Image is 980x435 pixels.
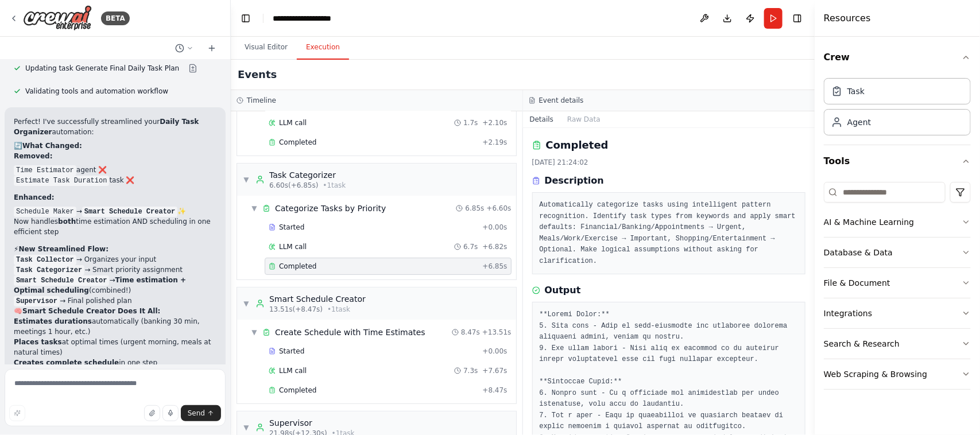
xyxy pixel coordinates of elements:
[847,116,871,128] div: Agent
[482,242,507,251] span: + 6.82s
[251,328,258,337] span: ▼
[279,118,307,127] span: LLM call
[824,11,871,25] h4: Resources
[297,36,349,60] button: Execution
[279,366,307,375] span: LLM call
[463,242,478,251] span: 6.7s
[14,206,216,216] li: → ✨
[824,368,927,380] div: Web Scraping & Browsing
[269,417,355,429] div: Supervisor
[22,307,160,315] strong: Smart Schedule Creator Does It All:
[482,138,507,147] span: + 2.19s
[171,41,198,55] button: Switch to previous chat
[14,296,216,306] li: → Final polished plan
[269,169,346,181] div: Task Categorizer
[824,207,971,237] button: AI & Machine Learning
[824,329,971,359] button: Search & Research
[14,358,216,368] li: in one step
[101,11,130,25] div: BETA
[9,405,25,421] button: Improve this prompt
[14,244,216,254] h2: ⚡
[235,36,297,60] button: Visual Editor
[269,293,366,305] div: Smart Schedule Creator
[482,328,512,337] span: + 13.51s
[273,13,347,24] nav: breadcrumb
[275,203,386,214] span: Categorize Tasks by Priority
[824,338,900,349] div: Search & Research
[144,405,160,421] button: Upload files
[14,275,216,296] li: → (combined!)
[539,96,584,105] h3: Event details
[23,5,92,31] img: Logo
[327,305,350,314] span: • 1 task
[486,204,511,213] span: + 6.60s
[14,255,76,265] code: Task Collector
[238,67,277,83] h2: Events
[824,238,971,267] button: Database & Data
[824,145,971,177] button: Tools
[14,265,216,275] li: → Smart priority assignment
[824,177,971,399] div: Tools
[824,41,971,73] button: Crew
[546,137,609,153] h2: Completed
[14,193,55,201] strong: Enhanced:
[181,405,221,421] button: Send
[14,337,216,358] li: at optimal times (urgent morning, meals at natural times)
[482,118,507,127] span: + 2.10s
[540,200,799,267] pre: Automatically categorize tasks using intelligent pattern recognition. Identify task types from ke...
[532,158,806,167] div: [DATE] 21:24:02
[25,87,168,96] span: Validating tools and automation workflow
[482,386,507,395] span: + 8.47s
[482,262,507,271] span: + 6.85s
[482,223,507,232] span: + 0.00s
[14,254,216,265] li: → Organizes your input
[243,299,250,308] span: ▼
[279,223,304,232] span: Started
[238,10,254,26] button: Hide left sidebar
[14,338,62,346] strong: Places tasks
[14,175,216,185] li: task ❌
[14,165,76,176] code: Time Estimator
[482,366,507,375] span: + 7.67s
[269,181,318,190] span: 6.60s (+6.85s)
[824,268,971,298] button: File & Document
[14,176,109,186] code: Estimate Task Duration
[482,347,507,356] span: + 0.00s
[25,64,179,73] span: Updating task Generate Final Daily Task Plan
[188,409,205,418] span: Send
[58,218,76,226] strong: both
[824,308,872,319] div: Integrations
[162,405,179,421] button: Click to speak your automation idea
[14,317,92,325] strong: Estimates durations
[14,207,76,217] code: Schedule Maker
[463,118,478,127] span: 1.7s
[545,174,604,188] h3: Description
[824,359,971,389] button: Web Scraping & Browsing
[18,245,109,253] strong: New Streamlined Flow:
[243,423,250,432] span: ▼
[279,347,304,356] span: Started
[14,306,216,316] h2: 🧠
[14,216,216,237] li: Now handles time estimation AND scheduling in one efficient step
[275,327,425,338] span: Create Schedule with Time Estimates
[824,216,914,228] div: AI & Machine Learning
[279,138,316,147] span: Completed
[14,275,109,286] code: Smart Schedule Creator
[14,165,216,175] li: agent ❌
[545,283,581,297] h3: Output
[14,296,60,306] code: Supervisor
[14,316,216,337] li: automatically (banking 30 min, meetings 1 hour, etc.)
[22,142,82,150] strong: What Changed:
[463,366,478,375] span: 7.3s
[82,207,177,217] code: Smart Schedule Creator
[14,116,216,137] p: Perfect! I've successfully streamlined your automation:
[269,305,323,314] span: 13.51s (+8.47s)
[203,41,221,55] button: Start a new chat
[824,277,890,289] div: File & Document
[251,204,258,213] span: ▼
[461,328,480,337] span: 8.47s
[824,247,893,258] div: Database & Data
[247,96,276,105] h3: Timeline
[847,86,865,97] div: Task
[465,204,484,213] span: 6.85s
